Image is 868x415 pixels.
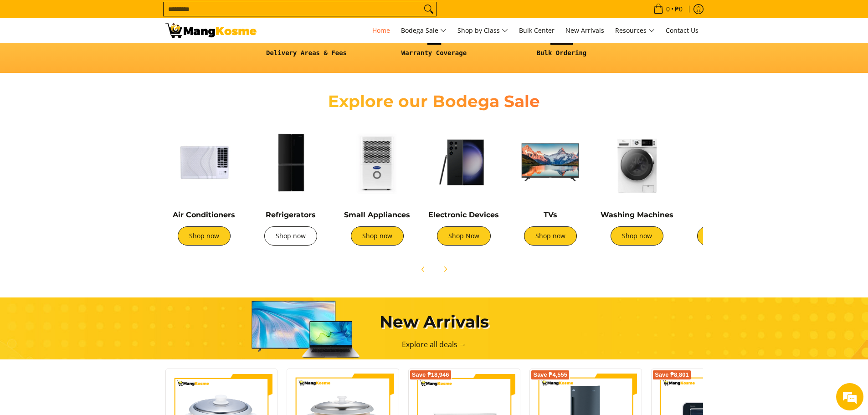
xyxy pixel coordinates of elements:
button: Search [421,2,436,16]
span: Save ₱8,801 [655,372,689,378]
h2: Explore our Bodega Sale [302,91,566,112]
span: Contact Us [666,26,699,35]
span: Resources [615,25,655,36]
a: Washing Machines [601,210,673,219]
img: Small Appliances [339,123,416,201]
a: Bulk Center [514,18,559,43]
img: Electronic Devices [425,123,503,201]
img: Mang Kosme: Your Home Appliances Warehouse Sale Partner! [165,23,257,38]
a: Home [368,18,395,43]
span: Shop by Class [457,25,508,36]
a: Resources [611,18,659,43]
a: Shop now [178,226,231,246]
a: Contact Us [661,18,703,43]
a: Shop now [264,226,317,246]
span: • [651,4,685,14]
a: Shop now [351,226,404,246]
button: Previous [413,259,433,279]
a: Shop by Class [453,18,513,43]
a: Shop now [697,226,750,246]
span: 0 [665,6,671,12]
span: Home [372,26,390,35]
a: New Arrivals [561,18,609,43]
nav: Main Menu [266,18,703,43]
span: Save ₱18,946 [412,372,449,378]
a: Shop Now [437,226,491,246]
span: ₱0 [673,6,684,12]
img: Cookers [685,123,762,201]
img: TVs [512,123,589,201]
a: Shop now [524,226,577,246]
img: Air Conditioners [165,123,243,201]
a: Refrigerators [266,210,316,219]
a: Shop now [611,226,663,246]
img: Washing Machines [598,123,676,201]
a: Bodega Sale [396,18,451,43]
a: Electronic Devices [428,210,499,219]
span: Bodega Sale [401,25,447,36]
a: Small Appliances [344,210,410,219]
span: Bulk Center [519,26,555,35]
img: Refrigerators [252,123,329,201]
a: Explore all deals → [402,339,467,349]
a: TVs [544,210,557,219]
span: Save ₱4,555 [533,372,567,378]
button: Next [435,259,455,279]
a: Air Conditioners [173,210,235,219]
span: New Arrivals [565,26,604,35]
